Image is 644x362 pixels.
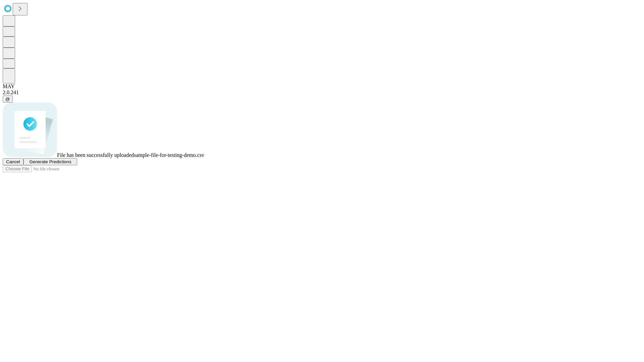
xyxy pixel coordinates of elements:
button: Cancel [3,158,23,165]
span: Cancel [6,159,20,164]
button: @ [3,96,13,103]
div: MAY [3,83,641,89]
span: Generate Predictions [29,159,71,164]
button: Generate Predictions [23,158,77,165]
div: 2.0.241 [3,89,641,96]
span: sample-file-for-testing-demo.csv [134,152,204,158]
span: File has been successfully uploaded [57,152,134,158]
span: @ [5,97,10,102]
